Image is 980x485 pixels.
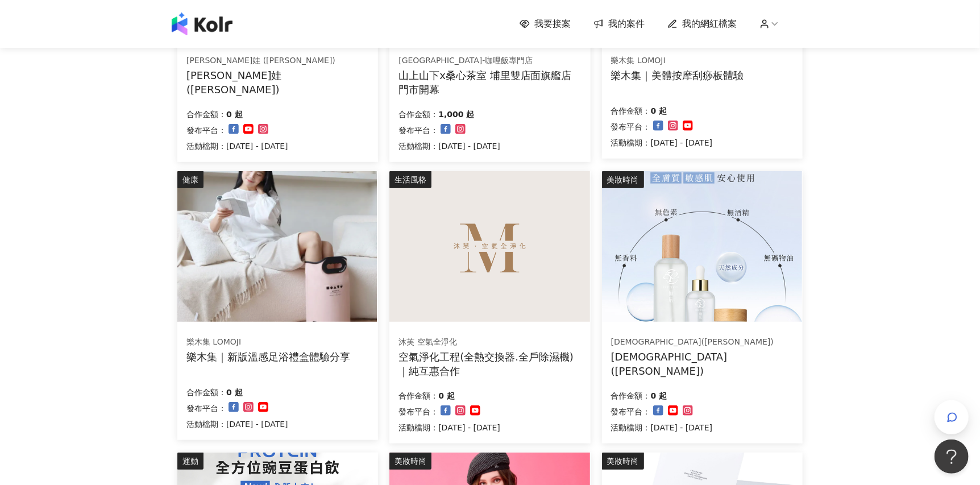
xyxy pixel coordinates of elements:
[611,55,744,67] div: 樂木集 LOMOJI
[177,171,377,322] img: 新版SPA級溫感足浴禮盒
[520,18,571,30] a: 我要接案
[398,389,438,403] p: 合作金額：
[935,440,969,474] iframe: Help Scout Beacon - Open
[398,337,580,348] div: 沐芙 空氣全淨化
[611,350,794,378] div: [DEMOGRAPHIC_DATA]([PERSON_NAME])
[602,171,644,188] div: 美妝時尚
[398,68,581,97] div: 山上山下x桑心茶室 埔里雙店面旗艦店門市開幕
[611,421,713,434] p: 活動檔期：[DATE] - [DATE]
[611,136,713,150] p: 活動檔期：[DATE] - [DATE]
[186,385,226,399] p: 合作金額：
[389,453,431,470] div: 美妝時尚
[534,18,571,30] span: 我要接案
[177,453,204,470] div: 運動
[186,401,226,415] p: 發布平台：
[186,107,226,121] p: 合作金額：
[186,123,226,137] p: 發布平台：
[682,18,737,30] span: 我的網紅檔案
[398,139,500,153] p: 活動檔期：[DATE] - [DATE]
[226,107,243,121] p: 0 起
[177,171,204,188] div: 健康
[667,18,737,30] a: 我的網紅檔案
[398,107,438,121] p: 合作金額：
[186,417,288,431] p: 活動檔期：[DATE] - [DATE]
[438,389,455,403] p: 0 起
[602,453,644,470] div: 美妝時尚
[398,123,438,137] p: 發布平台：
[389,171,589,322] img: 空氣淨化工程
[186,139,288,153] p: 活動檔期：[DATE] - [DATE]
[398,405,438,418] p: 發布平台：
[651,389,667,403] p: 0 起
[438,107,474,121] p: 1,000 起
[593,18,645,30] a: 我的案件
[398,55,580,67] div: [GEOGRAPHIC_DATA]-咖哩飯專門店
[186,68,369,97] div: [PERSON_NAME]娃 ([PERSON_NAME])
[611,337,793,348] div: [DEMOGRAPHIC_DATA]([PERSON_NAME])
[611,104,651,118] p: 合作金額：
[611,389,651,403] p: 合作金額：
[651,104,667,118] p: 0 起
[186,55,368,67] div: [PERSON_NAME]娃 ([PERSON_NAME])
[172,13,232,35] img: logo
[611,405,651,418] p: 發布平台：
[611,68,744,82] div: 樂木集｜美體按摩刮痧板體驗
[398,350,581,378] div: 空氣淨化工程(全熱交換器.全戶除濕機)｜純互惠合作
[608,18,645,30] span: 我的案件
[602,171,802,322] img: 極辰保濕保養系列
[186,337,350,348] div: 樂木集 LOMOJI
[186,350,350,364] div: 樂木集｜新版溫感足浴禮盒體驗分享
[226,385,243,399] p: 0 起
[398,421,500,434] p: 活動檔期：[DATE] - [DATE]
[611,120,651,134] p: 發布平台：
[389,171,431,188] div: 生活風格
